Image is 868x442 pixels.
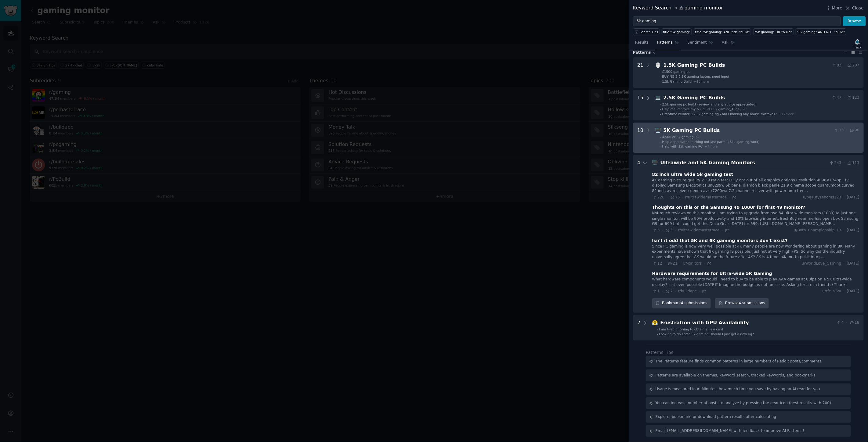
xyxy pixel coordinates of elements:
[844,261,845,266] span: ·
[656,401,831,406] div: You can increase number of posts to analyze by pressing the gear icon (best results with 200)
[662,107,747,111] span: Help me improve my build ~$2.5k gaming/AI dev PC
[662,289,663,294] span: ·
[699,289,700,294] span: ·
[846,320,847,326] span: ·
[652,204,805,211] div: Thoughts on this or the Samsung 49 1000r for first 49 monitor?
[694,28,751,35] a: title:"5k gaming" AND title:"build"
[656,373,816,378] div: Patterns are available on themes, keyword search, tracked keywords, and bookmarks
[844,289,845,294] span: ·
[678,289,697,293] span: r/buildapc
[844,195,845,200] span: ·
[829,160,841,166] span: 243
[664,62,830,69] div: 1.5K Gaming PC Builds
[646,350,673,355] label: Patterns Tips
[662,102,757,106] span: 2.5k gaming pc build - review and any advice appreciated!
[652,228,660,233] span: 3
[834,128,844,133] span: 13
[685,38,715,50] a: Sentiment
[802,261,841,266] span: u/WorldLove_Gaming
[652,195,665,200] span: 226
[796,28,846,35] a: "5k gaming" AND NOT "build"
[662,28,692,35] a: title:"5k gaming"
[660,135,661,139] div: -
[847,228,859,233] span: [DATE]
[682,195,683,200] span: ·
[720,38,737,50] a: Ask
[832,5,843,11] span: More
[753,28,794,35] a: "5k gaming" OR "build"
[831,95,841,101] span: 47
[652,298,711,308] button: Bookmark4 submissions
[656,428,805,434] div: Email [EMAIL_ADDRESS][DOMAIN_NAME] with feedback to improve AI Patterns!
[633,50,651,55] span: Pattern s
[664,94,830,102] div: 2.5K Gaming PC Builds
[655,38,681,50] a: Patterns
[823,289,841,294] span: u/rfc_silva
[847,195,859,200] span: [DATE]
[678,228,720,232] span: r/ultrawidemasterrace
[826,5,843,11] button: More
[851,37,864,50] button: Track
[831,63,841,68] span: 83
[670,195,680,200] span: 75
[637,319,640,336] div: 2
[803,195,841,200] span: u/beautyzenoms123
[655,95,661,101] span: 💻
[847,261,859,266] span: [DATE]
[688,40,707,45] span: Sentiment
[705,144,718,148] span: + 7 more
[844,160,845,166] span: ·
[674,5,677,11] span: in
[675,289,676,294] span: ·
[657,327,658,331] div: -
[852,5,864,11] span: Close
[844,95,845,101] span: ·
[652,211,859,227] div: Not much reviews on this monitor. I am trying to upgrade from two 34 ultra wide monitors (1080) t...
[847,160,859,166] span: 113
[664,127,832,134] div: 5K Gaming PC Builds
[633,28,660,35] button: Search Tips
[847,289,859,294] span: [DATE]
[844,5,864,11] button: Close
[683,261,702,266] span: r/Monitors
[657,40,672,45] span: Patterns
[652,277,859,287] div: What hardware components would I need to buy to be able to play AAA games at 60fps on a 5K ultra-...
[680,262,681,266] span: ·
[847,63,859,68] span: 207
[663,30,690,34] div: title:"5k gaming"
[660,140,661,144] div: -
[847,95,859,101] span: 123
[652,320,658,326] span: 😤
[652,160,658,166] span: 🖥️
[662,70,690,73] span: £1500 gaming pc
[794,228,841,233] span: u/Both_Championship_13
[662,112,777,116] span: First-time builder, £2.5k gaming rig - am I making any rookie mistakes?
[844,63,845,68] span: ·
[849,128,859,133] span: 96
[660,159,827,167] div: Ultrawide and 5K Gaming Monitors
[704,262,705,266] span: ·
[656,414,776,420] div: Explore, bookmark, or download pattern results after calculating
[656,387,820,392] div: Usage is measured in AI Minutes, how much time you save by having an AI read for you
[662,228,663,233] span: ·
[659,332,754,336] span: Looking to do some 5k gaming. should I just get a new rig?
[652,298,711,308] div: Bookmark 4 submissions
[652,289,660,294] span: 1
[722,228,723,233] span: ·
[665,289,673,294] span: 7
[653,51,655,55] span: 5
[652,244,859,260] div: Since PC gaming is now very well possible at 4K many people are now wondering about gaming in 8K....
[853,45,862,49] div: Track
[656,359,822,364] div: The Patterns feature finds common patterns in large numbers of Reddit posts/comments
[662,80,692,83] span: 1.5k Gaming Build
[637,94,643,116] div: 15
[637,62,643,84] div: 21
[637,127,643,149] div: 10
[715,298,769,308] a: Browse4 submissions
[779,112,794,116] span: + 12 more
[652,178,859,194] div: 4K gaming picture quality 21:9 ratio test Fully opt out of all graphics options Resolution 4096×1...
[849,320,859,326] span: 18
[659,327,723,331] span: I am tired of trying to obtain a new card
[660,319,834,327] div: Frustration with GPU Availability
[755,30,792,34] div: "5k gaming" OR "build"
